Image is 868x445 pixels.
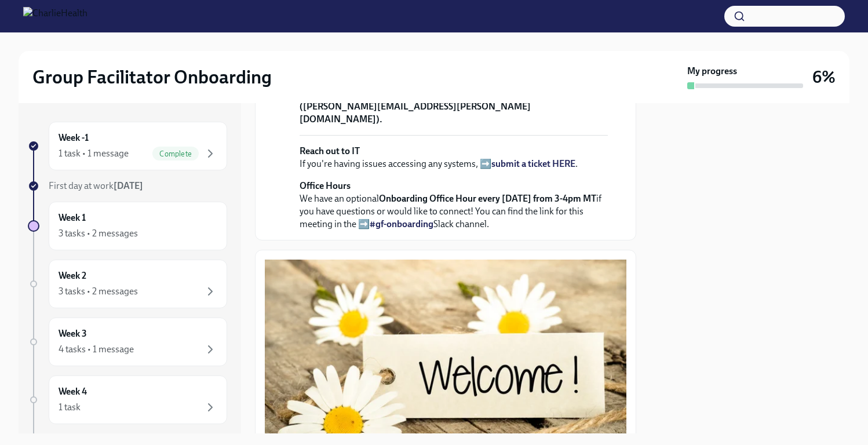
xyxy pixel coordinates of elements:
[300,88,607,125] strong: From this point on, you should be using your Charlie Health email ([PERSON_NAME][EMAIL_ADDRESS][P...
[28,260,227,308] a: Week 23 tasks • 2 messages
[687,65,737,78] strong: My progress
[812,67,836,87] h3: 6%
[59,385,87,398] h6: Week 4
[300,145,608,170] p: If you're having issues accessing any systems, ➡️ .
[28,318,227,366] a: Week 34 tasks • 1 message
[59,227,138,240] div: 3 tasks • 2 messages
[59,132,89,144] h6: Week -1
[23,7,87,25] img: CharlieHealth
[28,122,227,170] a: Week -11 task • 1 messageComplete
[28,180,227,192] a: First day at work[DATE]
[59,285,138,298] div: 3 tasks • 2 messages
[59,147,129,160] div: 1 task • 1 message
[114,180,143,191] strong: [DATE]
[28,202,227,250] a: Week 13 tasks • 2 messages
[59,343,134,356] div: 4 tasks • 1 message
[59,269,86,282] h6: Week 2
[370,218,433,229] a: #gf-onboarding
[59,327,87,340] h6: Week 3
[59,211,86,224] h6: Week 1
[300,180,351,191] strong: Office Hours
[300,180,608,231] p: We have an optional if you have questions or would like to connect! You can find the link for thi...
[49,180,143,191] span: First day at work
[32,65,272,89] h2: Group Facilitator Onboarding
[491,158,575,169] a: submit a ticket HERE
[28,375,227,424] a: Week 41 task
[379,193,596,204] strong: Onboarding Office Hour every [DATE] from 3-4pm MT
[59,401,81,414] div: 1 task
[152,149,199,158] span: Complete
[300,145,360,156] strong: Reach out to IT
